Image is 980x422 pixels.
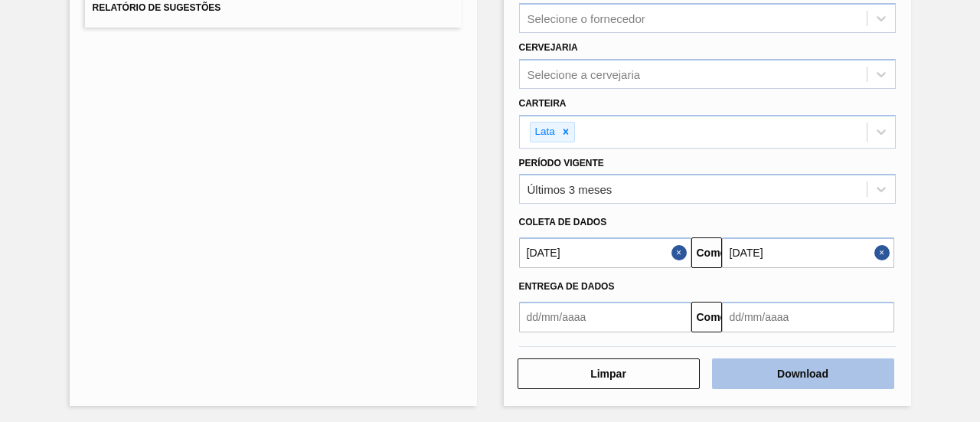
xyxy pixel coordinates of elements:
font: Período Vigente [519,158,604,168]
font: Selecione a cervejaria [528,67,641,80]
button: Download [712,358,894,389]
font: Entrega de dados [519,281,615,292]
font: Carteira [519,98,567,109]
font: Comeu [697,311,733,323]
input: dd/mm/aaaa [722,237,894,268]
font: Últimos 3 meses [528,183,612,196]
input: dd/mm/aaaa [722,302,894,332]
font: Selecione o fornecedor [528,12,645,25]
button: Close [874,237,894,268]
button: Comeu [691,237,722,268]
font: Limpar [590,368,626,380]
input: dd/mm/aaaa [519,302,691,332]
font: Cervejaria [519,42,578,53]
font: Relatório de Sugestões [93,3,221,14]
font: Download [777,368,828,380]
button: Comeu [691,302,722,332]
font: Coleta de dados [519,217,607,227]
font: Lata [535,126,555,137]
font: Comeu [697,247,733,259]
button: Limpar [518,358,700,389]
button: Fechar [671,237,691,268]
input: dd/mm/aaaa [519,237,691,268]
